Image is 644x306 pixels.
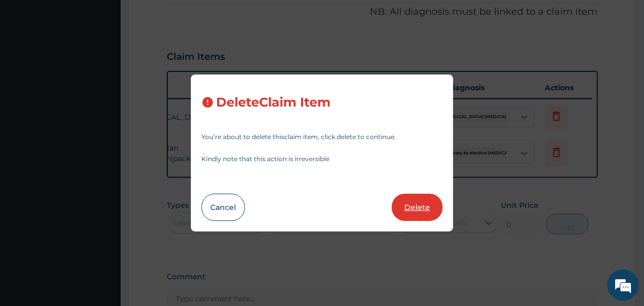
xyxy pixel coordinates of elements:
[5,199,200,236] textarea: Type your message and hit 'Enter'
[201,134,443,140] p: You’re about to delete this claim item , click delete to continue.
[201,156,443,162] p: Kindly note that this action is irreversible
[216,96,330,110] h3: Delete Claim Item
[61,88,145,194] span: We're online!
[172,5,197,30] div: Minimize live chat window
[201,194,245,221] button: Cancel
[392,194,443,221] button: Delete
[55,59,176,72] div: Chat with us now
[19,52,42,79] img: d_794563401_company_1708531726252_794563401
